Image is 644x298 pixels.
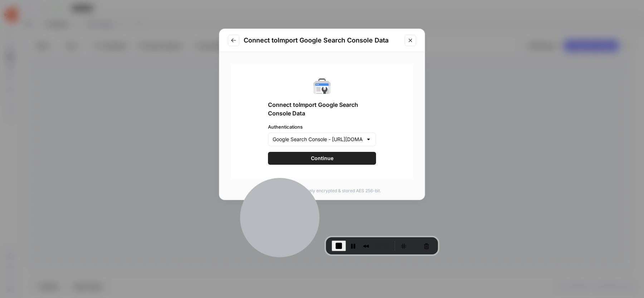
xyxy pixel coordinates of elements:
span: Continue [311,155,333,162]
input: Google Search Console - https://www.chargebee.com/ [273,136,363,143]
label: Authentications [268,123,376,130]
button: Continue [268,152,376,165]
p: Your data will be securely encrypted & stored AES 256-bit. [231,188,413,194]
button: Close modal [405,35,416,46]
h2: Connect to Import Google Search Console Data [244,35,400,45]
span: Connect to Import Google Search Console Data [268,100,376,118]
button: Go to previous step [228,35,239,46]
